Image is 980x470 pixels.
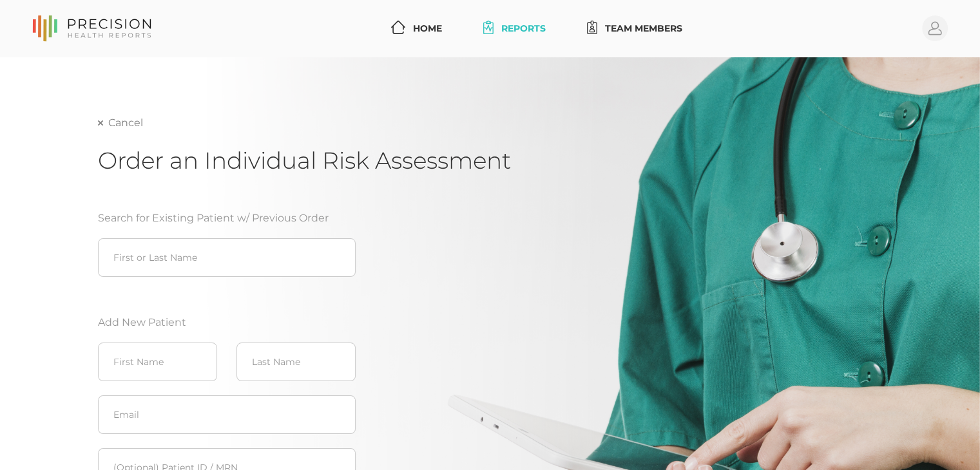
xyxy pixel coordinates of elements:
[236,343,356,381] input: Last Name
[98,117,143,129] a: Cancel
[98,395,356,434] input: Email
[98,146,882,174] h1: Order an Individual Risk Assessment
[478,17,551,41] a: Reports
[98,315,356,330] label: Add New Patient
[386,17,447,41] a: Home
[98,343,217,381] input: First Name
[98,211,329,226] label: Search for Existing Patient w/ Previous Order
[582,17,687,41] a: Team Members
[98,238,356,277] input: First or Last Name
